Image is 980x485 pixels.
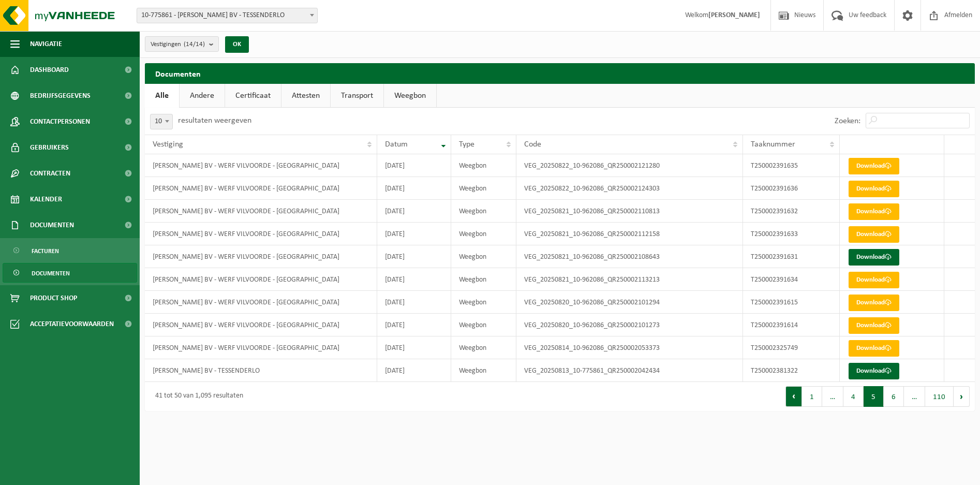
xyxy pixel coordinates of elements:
td: Weegbon [451,154,517,177]
td: T250002391632 [743,200,840,223]
a: Download [849,272,899,288]
td: [PERSON_NAME] BV - WERF VILVOORDE - [GEOGRAPHIC_DATA] [145,291,377,314]
a: Certificaat [225,84,281,108]
span: Navigatie [30,31,62,57]
td: VEG_20250821_10-962086_QR250002110813 [516,200,743,223]
span: Bedrijfsgegevens [30,83,91,109]
td: [DATE] [377,336,451,359]
td: VEG_20250820_10-962086_QR250002101294 [516,291,743,314]
td: T250002391633 [743,223,840,245]
td: T250002391614 [743,314,840,336]
a: Download [849,249,899,266]
button: 5 [864,386,884,407]
span: Contracten [30,160,70,186]
a: Download [849,203,899,220]
td: VEG_20250820_10-962086_QR250002101273 [516,314,743,336]
td: VEG_20250821_10-962086_QR250002112158 [516,223,743,245]
td: VEG_20250822_10-962086_QR250002124303 [516,177,743,200]
span: Datum [385,140,408,149]
td: [PERSON_NAME] BV - TESSENDERLO [145,359,377,382]
td: [DATE] [377,154,451,177]
td: [DATE] [377,314,451,336]
a: Attesten [281,84,330,108]
a: Facturen [3,241,137,260]
td: [PERSON_NAME] BV - WERF VILVOORDE - [GEOGRAPHIC_DATA] [145,223,377,245]
a: Transport [331,84,383,108]
button: Next [954,386,970,407]
a: Download [849,317,899,334]
span: Documenten [30,212,74,238]
td: [DATE] [377,291,451,314]
span: … [822,386,843,407]
td: VEG_20250822_10-962086_QR250002121280 [516,154,743,177]
td: VEG_20250821_10-962086_QR250002108643 [516,245,743,268]
span: Product Shop [30,285,77,311]
td: [DATE] [377,359,451,382]
td: [DATE] [377,223,451,245]
td: Weegbon [451,336,517,359]
a: Andere [180,84,225,108]
a: Documenten [3,263,137,283]
td: Weegbon [451,223,517,245]
a: Download [849,363,899,379]
span: Contactpersonen [30,109,90,135]
span: Vestigingen [151,37,205,52]
td: [PERSON_NAME] BV - WERF VILVOORDE - [GEOGRAPHIC_DATA] [145,336,377,359]
div: 41 tot 50 van 1,095 resultaten [150,387,243,406]
button: Previous [785,386,802,407]
td: T250002325749 [743,336,840,359]
td: T250002391615 [743,291,840,314]
td: [PERSON_NAME] BV - WERF VILVOORDE - [GEOGRAPHIC_DATA] [145,245,377,268]
td: [PERSON_NAME] BV - WERF VILVOORDE - [GEOGRAPHIC_DATA] [145,268,377,291]
span: Type [459,140,474,149]
td: [DATE] [377,200,451,223]
td: T250002391635 [743,154,840,177]
td: Weegbon [451,245,517,268]
span: Gebruikers [30,135,69,160]
span: Taaknummer [751,140,795,149]
span: 10-775861 - YVES MAES BV - TESSENDERLO [137,8,318,23]
span: 10-775861 - YVES MAES BV - TESSENDERLO [137,8,317,23]
a: Alle [145,84,179,108]
span: Dashboard [30,57,69,83]
td: Weegbon [451,268,517,291]
span: Kalender [30,186,62,212]
td: [DATE] [377,245,451,268]
button: 6 [884,386,904,407]
td: [PERSON_NAME] BV - WERF VILVOORDE - [GEOGRAPHIC_DATA] [145,177,377,200]
button: 4 [843,386,864,407]
a: Download [849,340,899,357]
td: T250002391634 [743,268,840,291]
h2: Documenten [145,63,975,83]
span: Code [524,140,541,149]
span: Facturen [32,241,59,261]
button: Vestigingen(14/14) [145,36,219,52]
a: Weegbon [384,84,436,108]
td: VEG_20250813_10-775861_QR250002042434 [516,359,743,382]
td: Weegbon [451,200,517,223]
td: T250002391636 [743,177,840,200]
td: Weegbon [451,359,517,382]
td: T250002381322 [743,359,840,382]
span: … [904,386,925,407]
label: Zoeken: [835,117,860,125]
strong: [PERSON_NAME] [708,11,760,19]
span: Acceptatievoorwaarden [30,311,114,337]
td: Weegbon [451,291,517,314]
button: OK [225,36,249,53]
td: VEG_20250814_10-962086_QR250002053373 [516,336,743,359]
count: (14/14) [184,41,205,48]
span: 10 [151,114,172,129]
button: 1 [802,386,822,407]
td: [PERSON_NAME] BV - WERF VILVOORDE - [GEOGRAPHIC_DATA] [145,154,377,177]
td: Weegbon [451,177,517,200]
td: [PERSON_NAME] BV - WERF VILVOORDE - [GEOGRAPHIC_DATA] [145,200,377,223]
span: Documenten [32,263,70,283]
a: Download [849,158,899,174]
td: [PERSON_NAME] BV - WERF VILVOORDE - [GEOGRAPHIC_DATA] [145,314,377,336]
a: Download [849,226,899,243]
td: T250002391631 [743,245,840,268]
a: Download [849,295,899,311]
td: [DATE] [377,268,451,291]
td: Weegbon [451,314,517,336]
